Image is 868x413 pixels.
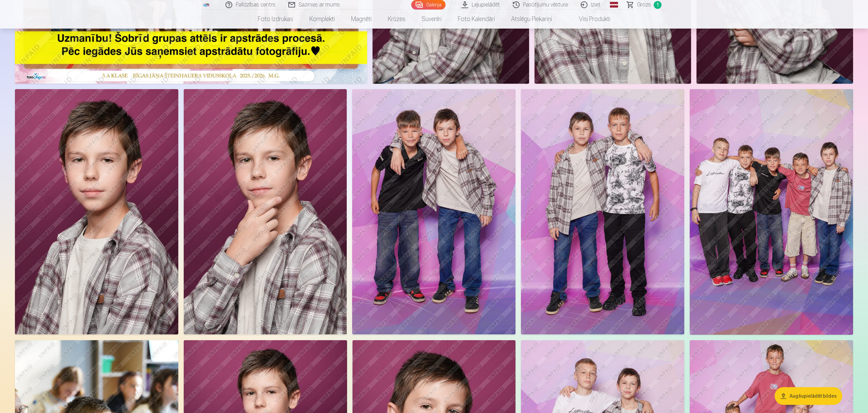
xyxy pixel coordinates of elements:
[202,3,210,7] img: /fa1
[637,1,651,9] span: Grozs
[654,1,662,9] span: 1
[503,10,560,29] a: Atslēgu piekariņi
[414,10,450,29] a: Suvenīri
[343,10,380,29] a: Magnēti
[380,10,414,29] a: Krūzes
[560,10,618,29] a: Visi produkti
[450,10,503,29] a: Foto kalendāri
[250,10,301,29] a: Foto izdrukas
[775,387,842,405] button: Augšupielādēt bildes
[301,10,343,29] a: Komplekti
